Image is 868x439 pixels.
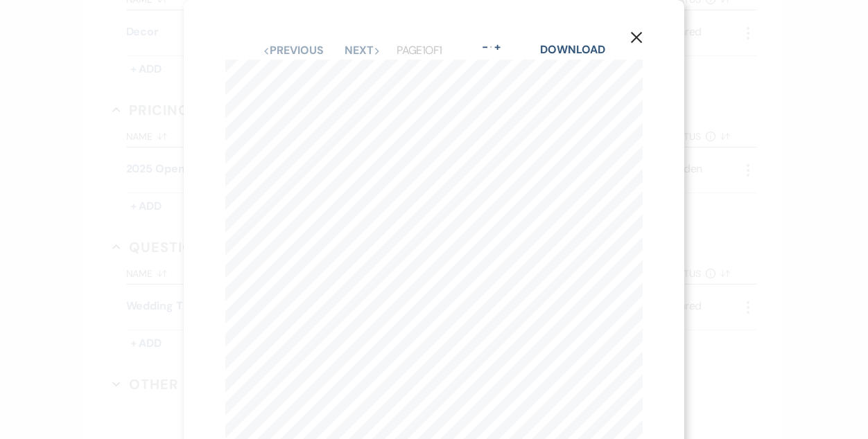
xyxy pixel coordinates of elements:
[492,42,503,53] button: +
[479,42,490,53] button: -
[397,42,442,60] p: Page 1 of 1
[345,45,381,56] button: Next
[263,45,323,56] button: Previous
[540,42,605,57] a: Download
